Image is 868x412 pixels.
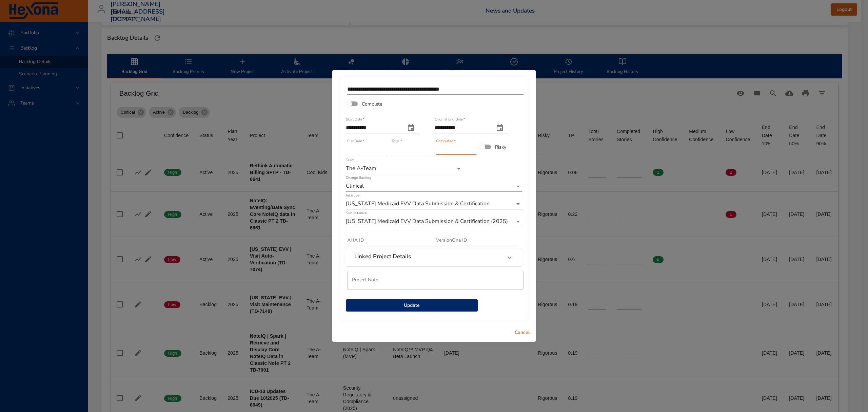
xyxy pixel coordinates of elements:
span: Risky [495,144,506,151]
label: Sub Initiative [346,211,367,215]
button: original end date [492,120,508,136]
div: Linked Project Details [346,249,522,266]
span: Update [351,301,472,310]
label: Initiative [346,194,359,198]
label: Plan Year [347,139,364,143]
span: Cancel [514,329,530,337]
button: start date [403,120,419,136]
label: Original End Date [435,118,465,121]
label: Total [392,139,402,143]
label: Start Date [346,118,364,121]
div: The A-Team [346,163,463,174]
label: Change Backlog [346,176,371,180]
span: Complete [362,100,382,108]
button: Update [346,299,478,312]
div: [US_STATE] Medicaid EVV Data Submission & Certification [346,199,522,209]
div: [US_STATE] Medicaid EVV Data Submission & Certification (2025) [346,216,522,227]
div: Clinical [346,181,522,192]
button: Cancel [511,326,533,339]
label: Completed [436,139,456,143]
label: Team [346,158,354,162]
h6: Linked Project Details [354,253,411,260]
